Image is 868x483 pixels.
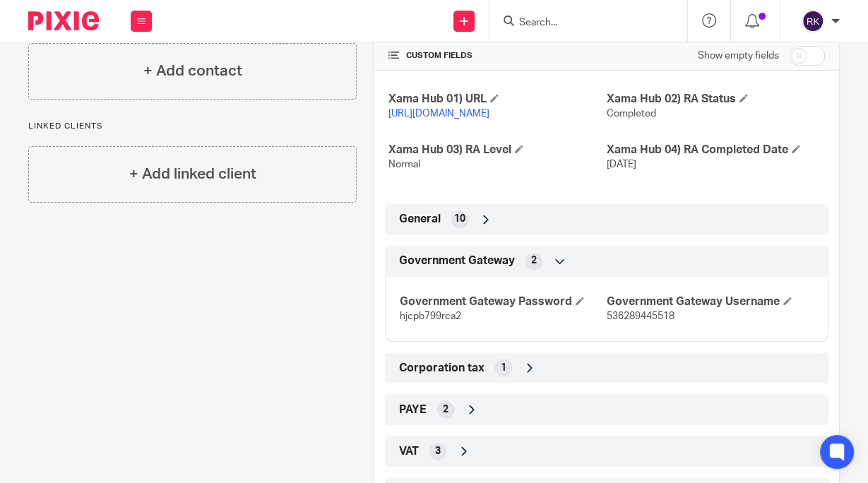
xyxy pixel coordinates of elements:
span: 2 [443,402,448,417]
span: Normal [388,160,420,169]
span: 3 [435,444,441,458]
span: PAYE [399,402,427,417]
input: Search [518,17,645,30]
img: Pixie [28,11,99,30]
a: [URL][DOMAIN_NAME] [388,109,489,119]
label: Show empty fields [698,49,779,63]
img: svg%3E [802,10,824,32]
span: 10 [454,212,465,226]
span: hjcpb799rca2 [400,311,461,321]
p: Linked clients [28,121,357,132]
h4: Xama Hub 02) RA Status [607,92,825,107]
h4: + Add contact [143,60,242,82]
span: VAT [399,444,419,459]
h4: + Add linked client [129,163,256,185]
span: 2 [531,254,537,268]
h4: Xama Hub 03) RA Level [388,143,607,157]
span: General [399,212,441,227]
span: 536289445518 [607,311,674,321]
h4: Government Gateway Password [400,294,607,309]
span: 1 [501,361,506,375]
span: Completed [607,109,656,119]
h4: CUSTOM FIELDS [388,50,607,61]
h4: Government Gateway Username [607,294,814,309]
span: [DATE] [607,160,636,169]
span: Corporation tax [399,361,484,376]
h4: Xama Hub 01) URL [388,92,607,107]
h4: Xama Hub 04) RA Completed Date [607,143,825,157]
span: Government Gateway [399,254,515,268]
